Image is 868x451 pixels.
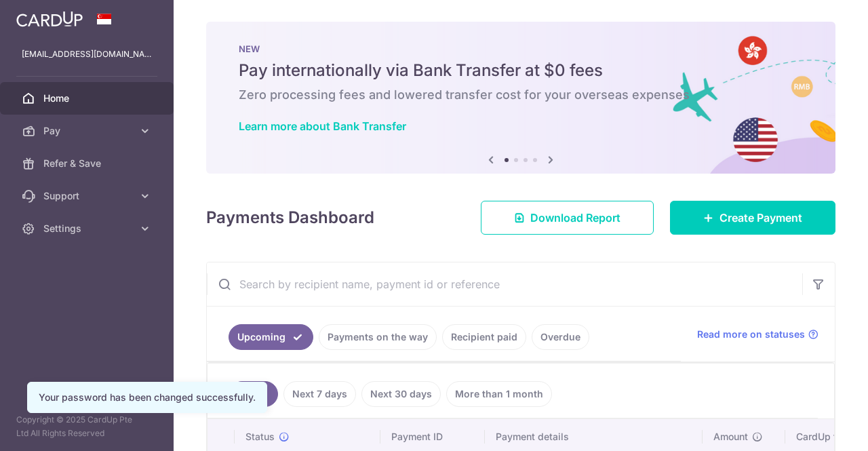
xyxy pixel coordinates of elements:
[239,43,803,54] p: NEW
[245,430,275,444] span: Status
[43,124,133,138] span: Pay
[697,328,805,341] span: Read more on statuses
[207,262,802,306] input: Search by recipient name, payment id or reference
[22,47,152,61] p: [EMAIL_ADDRESS][DOMAIN_NAME]
[206,205,374,230] h4: Payments Dashboard
[532,324,589,350] a: Overdue
[43,157,133,170] span: Refer & Save
[442,324,526,350] a: Recipient paid
[713,430,748,444] span: Amount
[361,381,441,407] a: Next 30 days
[719,210,802,226] span: Create Payment
[39,391,256,404] div: Your password has been changed successfully.
[796,430,848,444] span: CardUp fee
[446,381,552,407] a: More than 1 month
[239,87,803,103] h6: Zero processing fees and lowered transfer cost for your overseas expenses
[283,381,356,407] a: Next 7 days
[206,22,835,174] img: Bank transfer banner
[697,328,818,341] a: Read more on statuses
[319,324,437,350] a: Payments on the way
[43,222,133,235] span: Settings
[43,92,133,105] span: Home
[670,201,835,235] a: Create Payment
[239,119,406,133] a: Learn more about Bank Transfer
[229,324,313,350] a: Upcoming
[530,210,620,226] span: Download Report
[229,381,278,407] a: All
[16,11,83,27] img: CardUp
[43,189,133,203] span: Support
[481,201,654,235] a: Download Report
[239,60,803,81] h5: Pay internationally via Bank Transfer at $0 fees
